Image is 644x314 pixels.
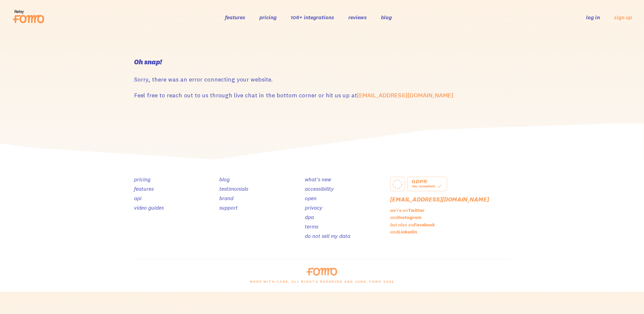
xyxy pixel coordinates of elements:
[134,185,154,192] a: features
[390,222,510,228] p: but also on
[412,179,443,183] div: GDPR
[134,176,151,183] a: pricing
[219,204,238,211] a: support
[305,214,314,220] a: dpa
[408,207,424,213] a: Twitter
[134,195,141,201] a: api
[357,91,453,99] a: [EMAIL_ADDRESS][DOMAIN_NAME]
[225,14,245,21] a: features
[305,223,318,230] a: terms
[219,176,230,183] a: blog
[412,183,443,189] div: Yes, Compliant
[390,229,510,235] p: and
[614,14,632,21] a: sign up
[305,232,350,239] a: do not sell my data
[130,276,514,292] div: made with care, all rights reserved and junk, Fomo 2025
[381,14,392,21] a: blog
[134,75,510,83] p: Sorry, there was an error connecting your website.
[305,204,322,211] a: privacy
[398,214,422,220] a: Instagram
[134,58,162,66] i: Oh snap!
[134,91,510,99] p: Feel free to reach out to us through live chat in the bottom corner or hit us up at
[219,195,233,201] a: brand
[291,14,334,21] a: 106+ integrations
[305,195,317,201] a: open
[305,185,334,192] a: accessibility
[586,14,600,21] a: log in
[305,176,331,183] a: what's new
[348,14,367,21] a: reviews
[390,195,489,203] a: [EMAIL_ADDRESS][DOMAIN_NAME]
[219,185,248,192] a: testimonials
[390,214,510,220] p: and
[134,204,164,211] a: video guides
[407,177,447,191] a: GDPR Yes, Compliant
[398,229,417,235] a: LinkedIn
[307,268,337,276] img: fomo-logo-orange-8ab935bcb42dfda78e33409a85f7af36b90c658097e6bb5368b87284a318b3da.svg
[259,14,277,21] a: pricing
[390,207,510,213] p: we're on
[414,222,435,228] a: Facebook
